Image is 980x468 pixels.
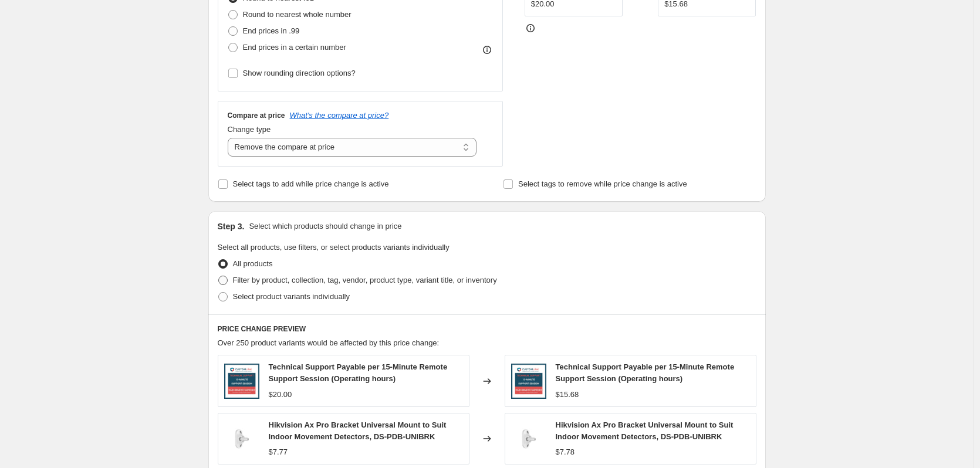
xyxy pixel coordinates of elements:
span: Round to nearest whole number [243,10,352,19]
img: CL_Paid_Remote_Support_2_80x.jpg [224,364,259,399]
div: $15.68 [556,389,579,401]
p: Select which products should change in price [249,221,401,232]
span: End prices in .99 [243,26,300,35]
span: All products [233,259,273,268]
button: What's the compare at price? [290,111,389,120]
div: $7.78 [556,446,575,458]
span: Hikvision Ax Pro Bracket Universal Mount to Suit Indoor Movement Detectors, DS-PDB-UNIBRK [269,420,447,441]
img: CL_Paid_Remote_Support_2_80x.jpg [511,364,546,399]
h6: PRICE CHANGE PREVIEW [218,324,756,334]
h2: Step 3. [218,221,245,232]
span: Show rounding direction options? [243,69,356,77]
span: Filter by product, collection, tag, vendor, product type, variant title, or inventory [233,276,497,284]
div: $20.00 [269,389,292,401]
img: HikvisionAxProBracketUniversalMounttoSuitIndoorMovementDetectors_DS-PDB-UNIBRK_80x.jpg [511,421,546,456]
span: Select tags to remove while price change is active [518,179,687,188]
span: Select tags to add while price change is active [233,179,389,188]
span: Technical Support Payable per 15-Minute Remote Support Session (Operating hours) [269,362,448,383]
div: $7.77 [269,446,288,458]
span: Technical Support Payable per 15-Minute Remote Support Session (Operating hours) [556,362,735,383]
span: Over 250 product variants would be affected by this price change: [218,338,440,347]
h3: Compare at price [228,111,285,120]
span: Hikvision Ax Pro Bracket Universal Mount to Suit Indoor Movement Detectors, DS-PDB-UNIBRK [556,420,734,441]
span: Select all products, use filters, or select products variants individually [218,243,450,252]
span: End prices in a certain number [243,43,346,52]
img: HikvisionAxProBracketUniversalMounttoSuitIndoorMovementDetectors_DS-PDB-UNIBRK_80x.jpg [224,421,259,456]
span: Change type [228,125,271,134]
span: Select product variants individually [233,292,350,301]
